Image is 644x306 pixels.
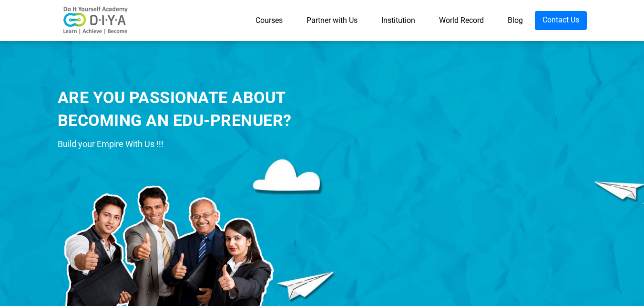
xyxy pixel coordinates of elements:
[295,11,369,30] a: Partner with Us
[58,86,360,132] div: ARE YOU PASSIONATE ABOUT BECOMING AN EDU-PRENUER?
[496,11,535,30] a: Blog
[244,11,295,30] a: Courses
[369,11,427,30] a: Institution
[58,6,134,35] img: logo-v2.png
[427,11,496,30] a: World Record
[58,137,360,151] div: Build your Empire With Us !!!
[535,11,587,30] a: Contact Us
